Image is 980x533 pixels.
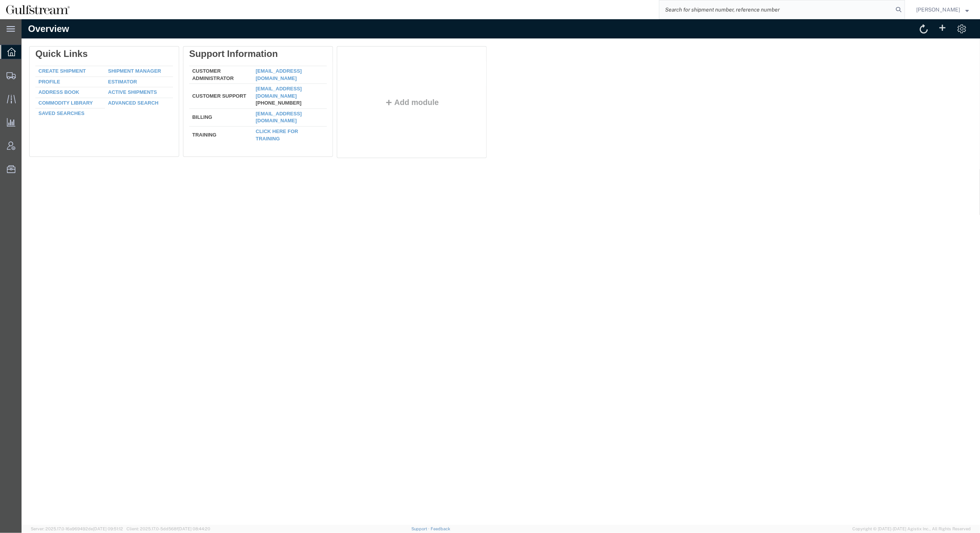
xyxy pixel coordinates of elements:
[234,92,280,105] a: [EMAIL_ADDRESS][DOMAIN_NAME]
[93,526,123,531] span: [DATE] 09:51:12
[231,65,305,90] td: [PHONE_NUMBER]
[178,526,210,531] span: [DATE] 08:44:20
[168,107,231,123] td: Training
[168,29,305,40] div: Support Information
[17,70,58,76] a: Address Book
[431,526,450,531] a: Feedback
[31,526,123,531] span: Server: 2025.17.0-16a969492de
[168,65,231,90] td: Customer Support
[87,81,137,87] a: Advanced Search
[168,89,231,107] td: Billing
[17,81,72,87] a: Commodity Library
[852,526,971,532] span: Copyright © [DATE]-[DATE] Agistix Inc., All Rights Reserved
[916,5,960,14] span: Carrie Black
[87,49,140,55] a: Shipment Manager
[5,4,70,15] img: logo
[659,0,893,19] input: Search for shipment number, reference number
[361,79,420,87] button: Add module
[411,526,431,531] a: Support
[916,5,969,14] button: [PERSON_NAME]
[17,91,63,97] a: Saved Searches
[234,67,280,80] a: [EMAIL_ADDRESS][DOMAIN_NAME]
[17,60,38,65] a: Profile
[22,19,980,525] iframe: FS Legacy Container
[87,60,115,65] a: Estimator
[234,49,280,62] a: [EMAIL_ADDRESS][DOMAIN_NAME]
[126,526,210,531] span: Client: 2025.17.0-5dd568f
[87,70,135,76] a: Active Shipments
[234,109,277,122] a: Click here for training
[168,47,231,65] td: Customer Administrator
